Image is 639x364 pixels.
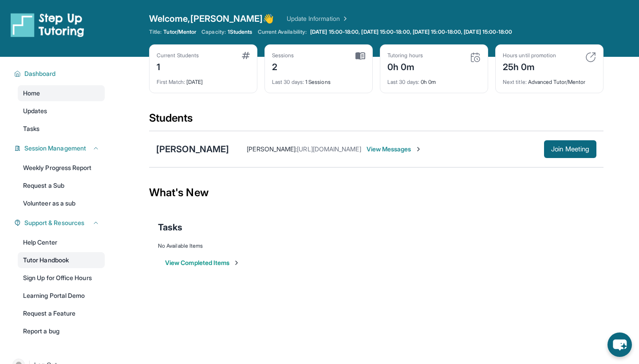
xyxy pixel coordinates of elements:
span: Last 30 days : [272,79,304,85]
div: 1 Sessions [272,73,365,86]
div: No Available Items [158,242,595,249]
img: logo [11,12,84,37]
div: 0h 0m [387,73,481,86]
a: [DATE] 15:00-18:00, [DATE] 15:00-18:00, [DATE] 15:00-18:00, [DATE] 15:00-18:00 [308,28,514,36]
button: chat-button [607,332,632,357]
a: Home [18,85,105,101]
span: Current Availability: [258,28,307,36]
a: Report a bug [18,323,105,339]
span: First Match : [157,79,185,85]
span: Tasks [23,124,39,133]
a: Sign Up for Office Hours [18,270,105,286]
a: Learning Portal Demo [18,288,105,304]
div: What's New [149,173,603,212]
div: Advanced Tutor/Mentor [503,73,596,86]
div: 0h 0m [387,59,423,73]
span: [PERSON_NAME] : [247,145,297,153]
a: Update Information [287,14,349,23]
span: Tutor/Mentor [163,28,196,36]
div: Hours until promotion [503,52,556,59]
div: Current Students [157,52,199,59]
a: Tasks [18,121,105,137]
img: Chevron Right [340,14,349,23]
div: Sessions [272,52,294,59]
a: Volunteer as a sub [18,195,105,211]
span: Next title : [503,79,527,85]
span: View Messages [367,145,422,154]
div: [DATE] [157,73,250,86]
div: Students [149,111,603,131]
span: 1 Students [228,28,252,36]
button: Support & Resources [21,218,99,227]
span: Last 30 days : [387,79,419,85]
a: Help Center [18,234,105,250]
a: Updates [18,103,105,119]
span: Join Meeting [551,146,589,152]
span: [URL][DOMAIN_NAME] [297,145,361,153]
div: Tutoring hours [387,52,423,59]
a: Request a Feature [18,305,105,321]
span: Welcome, [PERSON_NAME] 👋 [149,12,274,25]
a: Tutor Handbook [18,252,105,268]
span: Updates [23,107,47,115]
span: Home [23,89,40,98]
img: card [355,52,365,60]
div: 2 [272,59,294,73]
a: Weekly Progress Report [18,160,105,176]
div: 25h 0m [503,59,556,73]
span: Dashboard [24,69,56,78]
span: Session Management [24,144,86,153]
img: card [470,52,481,63]
div: 1 [157,59,199,73]
button: Dashboard [21,69,99,78]
span: [DATE] 15:00-18:00, [DATE] 15:00-18:00, [DATE] 15:00-18:00, [DATE] 15:00-18:00 [310,28,512,36]
img: Chevron-Right [415,146,422,153]
span: Tasks [158,221,182,233]
span: Support & Resources [24,218,84,227]
img: card [585,52,596,63]
button: Session Management [21,144,99,153]
button: View Completed Items [165,258,240,267]
span: Title: [149,28,162,36]
div: [PERSON_NAME] [156,143,229,155]
img: card [242,52,250,59]
span: Capacity: [201,28,226,36]
button: Join Meeting [544,140,596,158]
a: Request a Sub [18,178,105,194]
